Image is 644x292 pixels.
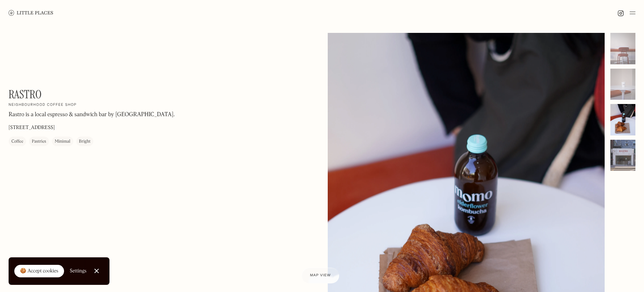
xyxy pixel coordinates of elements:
[70,268,87,273] div: Settings
[55,138,70,145] div: Minimal
[9,111,175,119] p: Rastro is a local espresso & sandwich bar by [GEOGRAPHIC_DATA].
[20,268,58,275] div: 🍪 Accept cookies
[310,273,331,277] span: Map view
[302,268,340,283] a: Map view
[11,138,23,145] div: Coffee
[9,103,77,108] h2: Neighbourhood coffee shop
[32,138,46,145] div: Pastries
[89,264,104,278] a: Close Cookie Popup
[70,263,87,279] a: Settings
[9,88,42,101] h1: Rastro
[14,265,64,278] a: 🍪 Accept cookies
[79,138,91,145] div: Bright
[9,124,55,132] p: [STREET_ADDRESS]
